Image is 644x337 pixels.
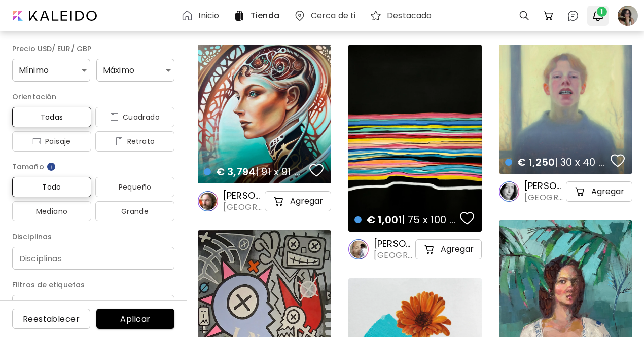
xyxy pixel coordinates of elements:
[223,190,263,202] h6: [PERSON_NAME] [PERSON_NAME]
[198,45,331,183] a: € 3,794| 91 x 91 cmfavoriteshttps://cdn.kaleido.art/CDN/Artwork/175695/Primary/medium.webp?update...
[251,12,279,20] h6: Tienda
[12,309,90,329] button: Reestablecer
[505,156,607,169] h4: | 30 x 40 cm
[499,180,632,203] a: [PERSON_NAME][GEOGRAPHIC_DATA], [GEOGRAPHIC_DATA]cart-iconAgregar
[311,12,355,20] h6: Cerca de ti
[204,165,306,178] h4: | 91 x 91 cm
[104,314,166,324] span: Aplicar
[96,59,174,82] div: Máximo
[524,180,564,192] h6: [PERSON_NAME]
[348,238,482,261] a: [PERSON_NAME][GEOGRAPHIC_DATA], [GEOGRAPHIC_DATA]cart-iconAgregar
[367,213,402,227] span: € 1,001
[597,7,607,17] span: 1
[96,309,174,329] button: Aplicar
[223,202,263,213] span: [GEOGRAPHIC_DATA], [GEOGRAPHIC_DATA]
[457,208,477,229] button: favorites
[46,162,56,172] img: info
[20,135,83,147] span: Paisaje
[20,205,83,217] span: Mediano
[103,205,166,217] span: Grande
[567,10,579,22] img: chatIcon
[591,186,624,197] h5: Agregar
[20,111,83,123] span: Todas
[95,177,174,197] button: Pequeño
[273,195,285,207] img: cart-icon
[370,10,436,22] a: Destacado
[20,314,82,324] span: Reestablecer
[423,243,436,255] img: cart-icon
[12,43,174,55] h6: Precio USD/ EUR/ GBP
[12,131,91,152] button: iconPaisaje
[233,10,283,22] a: Tienda
[20,181,83,193] span: Todo
[198,12,219,20] h6: Inicio
[265,191,331,211] button: cart-iconAgregar
[354,213,457,227] h4: | 75 x 100 cm
[103,181,166,193] span: Pequeño
[12,201,91,221] button: Mediano
[216,165,256,179] span: € 3,794
[198,190,331,213] a: [PERSON_NAME] [PERSON_NAME][GEOGRAPHIC_DATA], [GEOGRAPHIC_DATA]cart-iconAgregar
[543,10,555,22] img: cart
[517,155,555,169] span: € 1,250
[589,7,606,24] button: bellIcon1
[103,135,166,147] span: Retrato
[574,185,586,198] img: cart-icon
[110,113,119,121] img: icon
[524,192,564,203] span: [GEOGRAPHIC_DATA], [GEOGRAPHIC_DATA]
[387,12,432,20] h6: Destacado
[415,239,482,259] button: cart-iconAgregar
[115,137,123,145] img: icon
[12,59,90,82] div: Mínimo
[12,161,174,173] h6: Tamaño
[95,107,174,127] button: iconCuadrado
[374,238,413,250] h6: [PERSON_NAME]
[95,201,174,221] button: Grande
[374,250,413,261] span: [GEOGRAPHIC_DATA], [GEOGRAPHIC_DATA]
[95,131,174,152] button: iconRetrato
[294,10,360,22] a: Cerca de ti
[12,231,174,243] h6: Disciplinas
[592,10,604,22] img: bellIcon
[348,45,482,232] a: € 1,001| 75 x 100 cmfavoriteshttps://cdn.kaleido.art/CDN/Artwork/175880/Primary/medium.webp?updat...
[566,181,632,202] button: cart-iconAgregar
[12,91,174,103] h6: Orientación
[12,177,91,197] button: Todo
[12,107,91,127] button: Todas
[32,137,41,145] img: icon
[307,160,326,180] button: favorites
[290,196,323,206] h5: Agregar
[608,151,627,171] button: favorites
[499,45,632,174] a: € 1,250| 30 x 40 cmfavoriteshttps://cdn.kaleido.art/CDN/Artwork/174395/Primary/medium.webp?update...
[181,10,223,22] a: Inicio
[441,244,474,254] h5: Agregar
[12,279,174,291] h6: Filtros de etiquetas
[103,111,166,123] span: Cuadrado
